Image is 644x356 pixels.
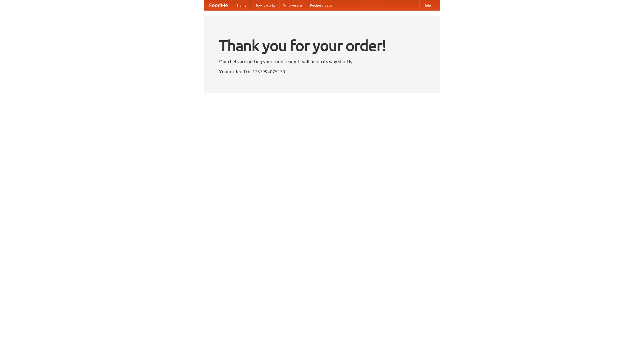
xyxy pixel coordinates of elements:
a: Help [419,0,435,10]
p: Your order ID is 1757994075170. [219,68,425,75]
a: Recipe videos [306,0,336,10]
h1: Thank you for your order! [219,33,425,58]
a: FoodMe [204,0,233,10]
p: Our chefs are getting your food ready. It will be on its way shortly. [219,58,425,65]
a: Who we are [279,0,306,10]
a: Home [233,0,251,10]
a: How it works [251,0,279,10]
